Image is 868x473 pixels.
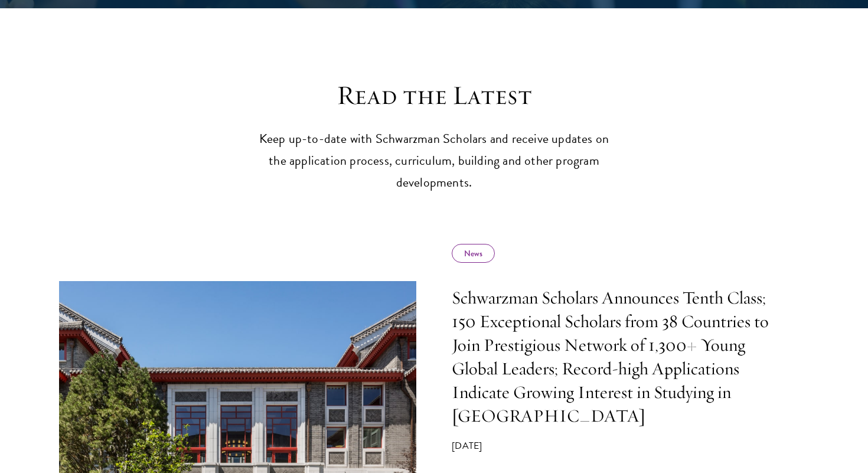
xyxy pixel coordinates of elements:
p: Keep up-to-date with Schwarzman Scholars and receive updates on the application process, curricul... [251,128,617,194]
div: News [452,244,495,263]
p: [DATE] [452,439,774,453]
h3: Read the Latest [251,79,617,112]
h5: Schwarzman Scholars Announces Tenth Class; 150 Exceptional Scholars from 38 Countries to Join Pre... [452,286,774,428]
